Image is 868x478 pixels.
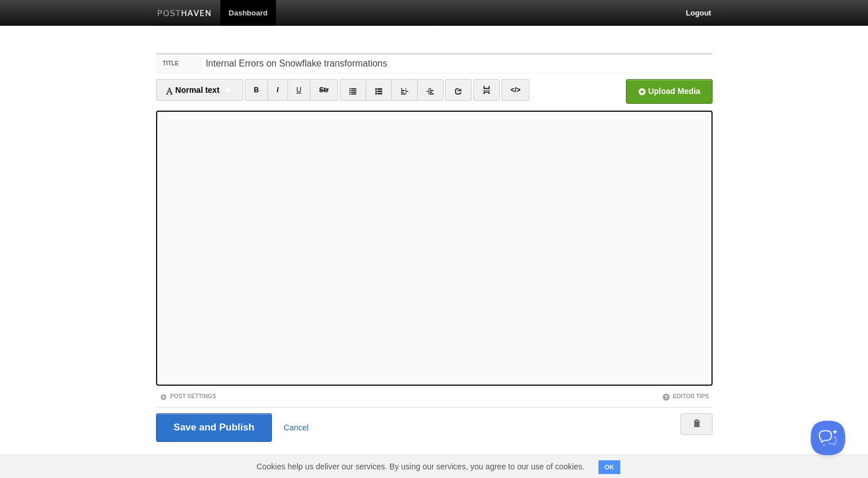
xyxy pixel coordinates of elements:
a: I [267,79,287,101]
a: Post Settings [159,393,216,399]
button: OK [598,460,621,474]
a: Cancel [283,423,309,432]
img: Posthaven-bar [157,10,212,18]
a: Editor Tips [662,393,709,399]
span: Normal text [165,85,220,95]
a: B [245,79,268,101]
input: Save and Publish [156,413,273,442]
label: Title [156,54,203,73]
span: Cookies help us deliver our services. By using our services, you agree to our use of cookies. [245,455,596,478]
a: </> [501,79,530,101]
a: Str [310,79,338,101]
img: pagebreak-icon.png [482,86,491,94]
del: Str [319,86,329,94]
iframe: Help Scout Beacon - Open [811,421,845,455]
a: U [287,79,311,101]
